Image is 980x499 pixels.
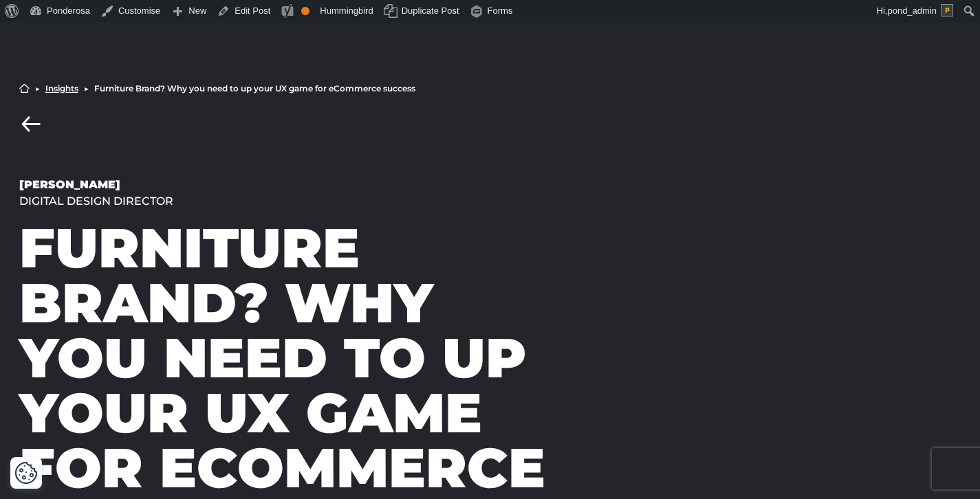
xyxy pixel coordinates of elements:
[19,193,560,210] div: Digital Design Director
[301,7,309,15] div: OK
[14,461,38,485] img: Revisit consent button
[19,83,30,93] a: Home
[14,461,38,485] button: Cookie Settings
[94,85,415,93] li: Furniture Brand? Why you need to up your UX game for eCommerce success
[887,5,937,16] span: pond_admin
[19,177,560,193] div: [PERSON_NAME]
[19,115,43,133] a: Back to Insights
[35,85,40,93] li: ▶︎
[84,85,89,93] li: ▶︎
[45,85,78,93] a: Insights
